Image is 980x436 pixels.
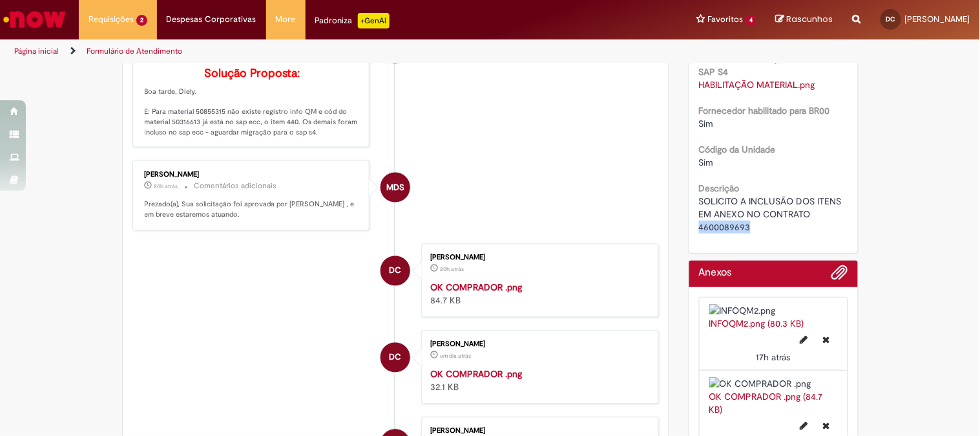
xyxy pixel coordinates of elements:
[440,353,471,360] span: um dia atrás
[440,353,471,360] time: 26/08/2025 17:41:59
[756,351,791,363] span: 17h atrás
[145,171,360,179] div: [PERSON_NAME]
[386,172,404,203] span: MDS
[87,46,182,56] a: Formulário de Atendimento
[381,343,410,373] div: Diely Carvalho
[831,264,848,287] button: Adicionar anexos
[136,15,147,26] span: 2
[276,13,296,26] span: More
[167,13,256,26] span: Despesas Corporativas
[315,13,390,28] div: Padroniza
[430,368,645,394] div: 32.1 KB
[440,266,464,274] span: 20h atrás
[709,391,823,415] a: OK COMPRADOR .png (84.7 KB)
[1,6,68,32] img: ServiceNow
[154,182,178,190] span: 20h atrás
[390,256,402,287] span: DC
[430,254,645,262] div: [PERSON_NAME]
[381,256,410,286] div: Diely Carvalho
[756,351,791,363] time: 27/08/2025 18:16:24
[145,67,360,137] p: Boa tarde, Diely. E: Para material 50855315 não existe registro info QM e cód do material 5031661...
[745,15,756,26] span: 4
[430,281,645,307] div: 84.7 KB
[430,428,645,435] div: [PERSON_NAME]
[787,13,833,25] span: Rascunhos
[358,13,390,28] p: +GenAi
[154,182,178,190] time: 27/08/2025 14:57:16
[699,157,714,168] span: Sim
[430,341,645,349] div: [PERSON_NAME]
[204,66,300,81] b: Solução Proposta:
[89,13,134,26] span: Requisições
[707,13,743,26] span: Favoritos
[145,200,360,220] p: Prezado(a), Sua solicitação foi aprovada por [PERSON_NAME] , e em breve estaremos atuando.
[699,267,732,279] h2: Anexos
[699,105,830,116] b: Fornecedor habilitado para BR00
[699,118,714,129] span: Sim
[14,46,59,56] a: Página inicial
[430,369,522,380] a: OK COMPRADOR .png
[793,330,816,351] button: Editar nome de arquivo INFOQM2.png
[699,195,844,233] span: SOLICITO A INCLUSÃO DOS ITENS EM ANEXO NO CONTRATO 4600089693
[699,79,815,91] a: Download de HABILITAÇÃO MATERIAL.png
[709,377,838,390] img: OK COMPRADOR .png
[194,180,277,191] small: Comentários adicionais
[381,173,410,202] div: Maria Dos Santos Camargo Rodrigues
[699,53,835,78] b: Material habilitado para o centro - SAP S4
[10,39,643,63] ul: Trilhas de página
[815,330,838,351] button: Excluir INFOQM2.png
[430,282,522,294] a: OK COMPRADOR .png
[699,144,776,155] b: Código da Unidade
[390,342,402,373] span: DC
[776,14,833,26] a: Rascunhos
[886,15,895,23] span: DC
[709,304,838,317] img: INFOQM2.png
[440,266,464,274] time: 27/08/2025 14:47:22
[699,182,740,194] b: Descrição
[709,318,804,329] a: INFOQM2.png (80.3 KB)
[905,14,970,25] span: [PERSON_NAME]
